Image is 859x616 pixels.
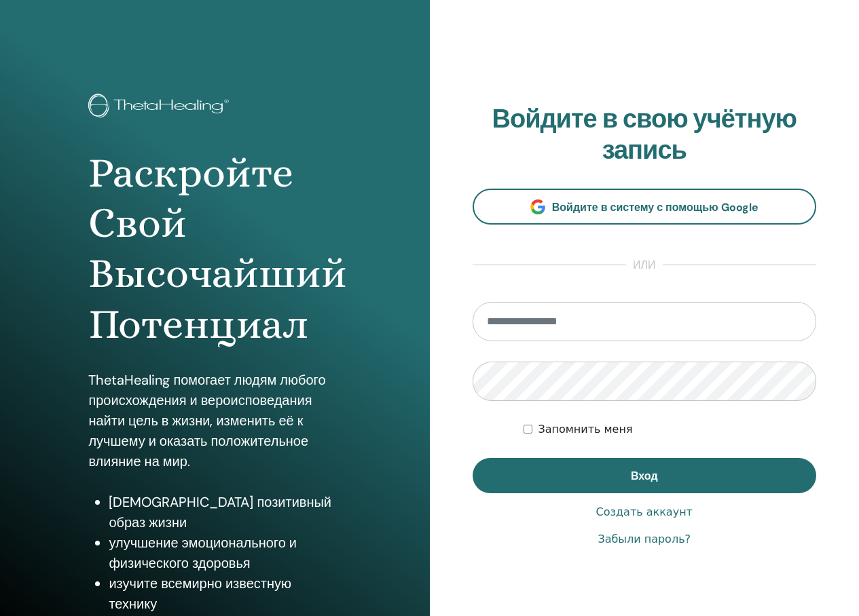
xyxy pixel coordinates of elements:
ya-tr-span: ThetaHealing помогает людям любого происхождения и вероисповедания найти цель в жизни, изменить е... [88,371,325,470]
ya-tr-span: Создать аккаунт [596,505,693,518]
ya-tr-span: [DEMOGRAPHIC_DATA] позитивный образ жизни [109,493,331,531]
ya-tr-span: Запомнить меня [538,423,632,436]
button: Вход [473,458,817,493]
ya-tr-span: или [633,258,656,272]
ya-tr-span: Раскройте Свой Высочайший Потенциал [88,149,347,348]
a: Войдите в систему с помощью Google [473,189,817,225]
div: Сохраняйте мою аутентификацию на неопределённый срок или до тех пор, пока я не выйду из системы в... [524,421,816,438]
a: Создать аккаунт [596,504,693,520]
ya-tr-span: Войдите в свою учётную запись [492,102,797,167]
ya-tr-span: Вход [631,469,658,483]
ya-tr-span: изучите всемирно известную технику [109,575,291,613]
ya-tr-span: Забыли пароль? [598,533,691,545]
ya-tr-span: Войдите в систему с помощью Google [552,200,759,214]
a: Забыли пароль? [598,531,691,547]
ya-tr-span: улучшение эмоционального и физического здоровья [109,534,297,572]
